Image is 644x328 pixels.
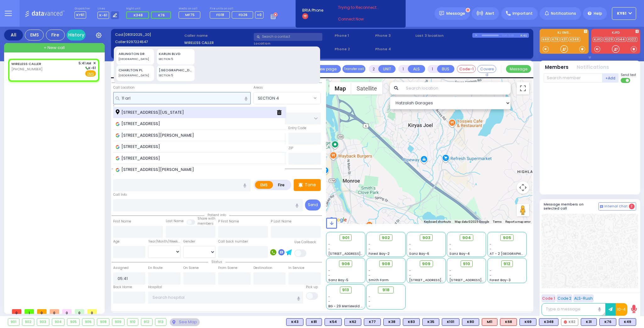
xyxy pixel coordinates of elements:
span: [08312025_20] [124,32,151,37]
div: BLS [344,318,361,326]
div: 910 [127,319,138,325]
label: P Last Name [271,219,291,224]
div: - [369,294,403,299]
div: BLS [462,318,479,326]
span: [STREET_ADDRESS] [116,121,162,127]
label: Medic on call [179,7,203,11]
div: K76 [599,318,616,326]
button: KY61 [612,7,636,20]
label: KJ EMS... [540,31,589,36]
span: - [490,242,491,247]
span: [STREET_ADDRESS][US_STATE] [116,109,186,116]
span: [STREET_ADDRESS][PERSON_NAME] [449,278,509,282]
label: Use Callback [294,240,316,245]
span: - [328,273,330,278]
button: BUS [437,65,454,73]
button: 10-4 [616,303,627,316]
label: Caller name [184,33,252,38]
div: BLS [306,318,322,326]
span: SECTION 4 [253,92,321,104]
span: K-61 [97,12,109,19]
a: Open this area in Google Maps (opens a new window) [328,216,348,224]
label: Lines [97,7,119,11]
div: K43 [286,318,303,326]
label: EMS [255,181,273,189]
label: Last Name [166,219,184,224]
span: 2 [629,204,635,209]
label: Back Home [113,285,132,290]
span: Phone 2 [335,46,373,52]
span: 904 [462,235,471,241]
span: Notifications [551,11,576,16]
label: Fire units on call [210,7,264,11]
span: SECTION 4 [254,92,312,104]
label: Location [254,41,333,46]
div: K-61 [520,33,529,38]
div: 903 [37,319,49,325]
span: - [328,247,330,251]
input: Search a contact [254,33,322,41]
span: Patient info [204,213,229,217]
input: Search location [402,82,511,95]
div: 912 [141,319,152,325]
button: Map camera controls [517,181,529,194]
span: Message [446,10,465,17]
div: ALS [482,318,497,326]
span: 5:41 AM [79,61,91,66]
div: KARLIN BLVD [159,51,192,57]
span: 908 [382,261,390,267]
div: 905 [67,319,79,325]
div: K49 [619,318,636,326]
img: comment-alt.png [600,205,603,208]
div: K81 [306,318,322,326]
span: - [409,247,411,251]
span: Phone 1 [335,33,373,38]
a: K76 [551,37,560,42]
span: Phone 3 [375,33,414,38]
span: Forest Bay-2 [369,251,390,256]
label: ZIP [288,146,293,151]
button: Show street map [329,82,351,95]
label: Caller: [115,39,182,45]
img: google_icon.svg [116,134,119,137]
span: 905 [503,235,511,241]
label: En Route [148,265,163,271]
input: Search hospital [148,292,303,303]
span: Smith Farm [369,278,389,282]
label: Areas [253,85,263,90]
div: [GEOGRAPHIC_DATA] [119,57,152,62]
span: [STREET_ADDRESS][PERSON_NAME] [116,132,196,139]
a: WIRELESS CALLER [11,61,41,66]
div: 902 [22,319,34,325]
label: Location Name [113,104,138,109]
span: 912 [503,261,510,267]
span: 9297224547 [126,39,148,44]
span: KY61 [75,11,86,19]
div: K83 [403,318,420,326]
span: 906 [341,261,350,267]
label: Hospital [148,285,162,290]
div: 908 [97,319,109,325]
a: K49 [541,37,550,42]
span: 909 [422,261,430,267]
div: 906 [82,319,94,325]
span: - [328,242,330,247]
span: Trying to Reconnect... [338,5,388,10]
input: Search location here [113,92,251,104]
div: K62 [344,318,361,326]
span: K348 [134,13,143,18]
span: - [409,273,411,278]
div: Fire [46,30,65,41]
input: Search member [544,73,602,83]
div: See map [170,318,199,326]
div: BLS [539,318,558,326]
div: [GEOGRAPHIC_DATA] [119,74,152,78]
span: MF75 [185,12,195,17]
span: - [449,273,451,278]
a: K348 [569,37,580,42]
span: 0 [62,309,72,314]
div: K348 [539,318,558,326]
span: 1 [25,309,34,314]
div: M11 [482,318,497,326]
span: FD18 [216,12,224,17]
